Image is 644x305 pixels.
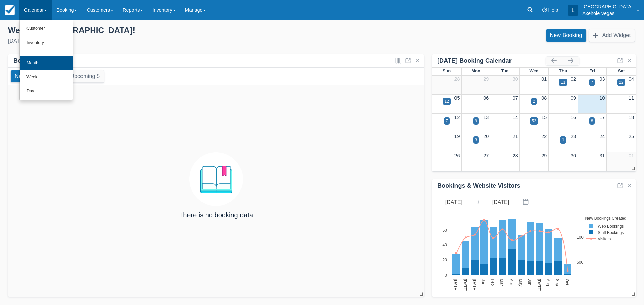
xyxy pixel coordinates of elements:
a: 29 [483,76,489,82]
a: 12 [454,115,460,120]
a: 04 [629,76,634,82]
a: Customer [20,22,73,36]
p: [GEOGRAPHIC_DATA] [582,3,633,10]
a: 22 [541,134,547,139]
a: 27 [483,153,489,158]
div: 11 [561,79,565,85]
span: Fri [589,68,595,73]
img: checkfront-main-nav-mini-logo.png [5,5,15,15]
a: 13 [483,115,489,120]
h4: There is no booking data [179,211,253,219]
a: 30 [571,153,576,158]
a: 28 [454,76,460,82]
a: 18 [629,115,634,120]
a: 03 [599,76,605,82]
a: 01 [629,153,634,158]
div: 12 [445,98,449,104]
div: L [568,5,578,16]
ul: Calendar [19,20,73,100]
span: Wed [529,68,538,73]
span: Mon [471,68,480,73]
a: 01 [541,76,547,82]
p: Axehole Vegas [582,10,633,17]
span: Sun [443,68,451,73]
a: 05 [454,95,460,101]
a: 06 [483,95,489,101]
a: 20 [483,134,489,139]
a: 14 [513,115,518,120]
span: Help [548,7,558,13]
a: Inventory [20,36,73,50]
div: 8 [591,118,593,124]
a: 02 [571,76,576,82]
button: Upcoming 5 [66,70,104,82]
div: Bookings by Month [13,57,70,65]
a: 23 [571,134,576,139]
span: Sat [618,68,625,73]
div: Bookings & Website Visitors [437,182,520,190]
a: 30 [513,76,518,82]
div: 9 [475,118,477,124]
a: Month [20,56,73,70]
a: 31 [599,153,605,158]
a: 11 [629,95,634,101]
a: 08 [541,95,547,101]
div: 53 [532,118,536,124]
input: Start Date [435,196,473,208]
div: 1 [562,137,564,143]
text: New Bookings Created [585,216,627,220]
button: Add Widget [589,29,635,42]
i: Help [542,8,547,12]
div: 3 [475,137,477,143]
div: [DATE] [8,37,317,45]
button: Interact with the calendar and add the check-in date for your trip. [520,196,533,208]
img: booking.png [189,152,243,206]
a: 19 [454,134,460,139]
a: 24 [599,134,605,139]
a: 15 [541,115,547,120]
span: Tue [501,68,508,73]
a: 29 [541,153,547,158]
a: Week [20,70,73,84]
a: 25 [629,134,634,139]
a: 16 [571,115,576,120]
a: 26 [454,153,460,158]
a: 09 [571,95,576,101]
div: 7 [446,118,448,124]
a: 17 [599,115,605,120]
div: Welcome , [GEOGRAPHIC_DATA] ! [8,25,317,35]
a: 21 [513,134,518,139]
div: 7 [591,79,593,85]
input: End Date [482,196,520,208]
div: [DATE] Booking Calendar [437,57,546,65]
span: Thu [559,68,567,73]
a: 07 [513,95,518,101]
a: New Booking [546,29,586,42]
a: Day [20,84,73,98]
div: 22 [619,79,623,85]
a: 28 [513,153,518,158]
button: New 0 [11,70,34,82]
a: 10 [599,95,605,101]
div: 2 [533,98,535,104]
